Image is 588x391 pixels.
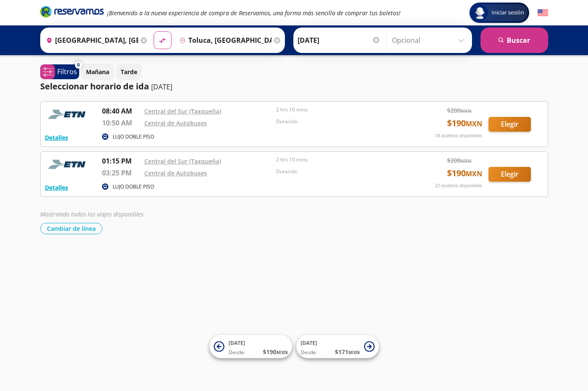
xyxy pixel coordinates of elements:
[144,107,221,115] a: Central del Sur (Taxqueña)
[538,8,548,18] button: English
[102,168,140,178] p: 03:25 PM
[461,108,472,114] small: MXN
[116,64,142,80] button: Tarde
[151,82,172,92] p: [DATE]
[392,30,468,51] input: Opcional
[276,118,404,125] p: Duración
[40,210,144,218] em: Mostrando todos los viajes disponibles
[102,106,140,116] p: 08:40 AM
[447,106,472,115] span: $ 200
[45,156,91,173] img: RESERVAMOS
[335,347,360,356] span: $ 171
[466,169,482,178] small: MXN
[86,67,109,76] p: Mañana
[229,349,245,356] span: Desde:
[298,30,381,51] input: Elegir Fecha
[466,119,482,128] small: MXN
[301,349,317,356] span: Desde:
[102,118,140,128] p: 10:50 AM
[45,133,68,142] button: Detalles
[480,28,548,53] button: Buscar
[435,132,482,139] p: 18 asientos disponibles
[107,9,400,17] em: ¡Bienvenido a la nueva experiencia de compra de Reservamos, una forma más sencilla de comprar tus...
[488,8,527,17] span: Iniciar sesión
[229,339,245,347] span: [DATE]
[276,106,404,114] p: 2 hrs 10 mins
[40,223,102,234] button: Cambiar de línea
[43,30,138,51] input: Buscar Origen
[57,67,77,77] p: Filtros
[45,106,91,123] img: RESERVAMOS
[40,5,104,18] i: Brand Logo
[296,335,379,358] button: [DATE]Desde:$171MXN
[489,167,531,182] button: Elegir
[210,335,292,358] button: [DATE]Desde:$190MXN
[45,183,68,192] button: Detalles
[435,182,482,189] p: 32 asientos disponibles
[113,133,154,141] p: LUJO DOBLE PISO
[113,183,154,191] p: LUJO DOBLE PISO
[121,67,137,76] p: Tarde
[40,80,149,93] p: Seleccionar horario de ida
[447,156,472,165] span: $ 200
[447,167,482,180] span: $ 190
[276,168,404,175] p: Duración
[81,64,114,80] button: Mañana
[489,117,531,132] button: Elegir
[301,339,317,347] span: [DATE]
[40,64,79,79] button: 0Filtros
[263,347,288,356] span: $ 190
[77,61,80,69] span: 0
[447,117,482,130] span: $ 190
[144,169,207,177] a: Central de Autobuses
[348,349,360,355] small: MXN
[176,30,272,51] input: Buscar Destino
[276,349,288,355] small: MXN
[144,157,221,165] a: Central del Sur (Taxqueña)
[102,156,140,166] p: 01:15 PM
[461,158,472,164] small: MXN
[276,156,404,164] p: 2 hrs 10 mins
[40,5,104,20] a: Brand Logo
[144,119,207,127] a: Central de Autobuses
